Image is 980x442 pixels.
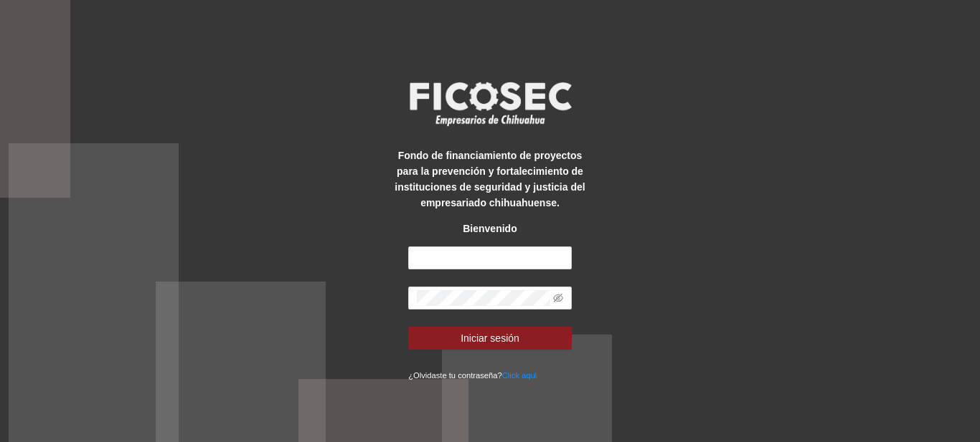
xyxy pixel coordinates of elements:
[502,371,537,380] a: Click aqui
[408,327,572,350] button: Iniciar sesión
[395,150,585,208] strong: Fondo de financiamiento de proyectos para la prevención y fortalecimiento de instituciones de seg...
[400,77,580,130] img: logo
[408,371,537,380] small: ¿Olvidaste tu contraseña?
[463,223,517,234] strong: Bienvenido
[461,330,519,346] span: Iniciar sesión
[553,293,563,303] span: eye-invisible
